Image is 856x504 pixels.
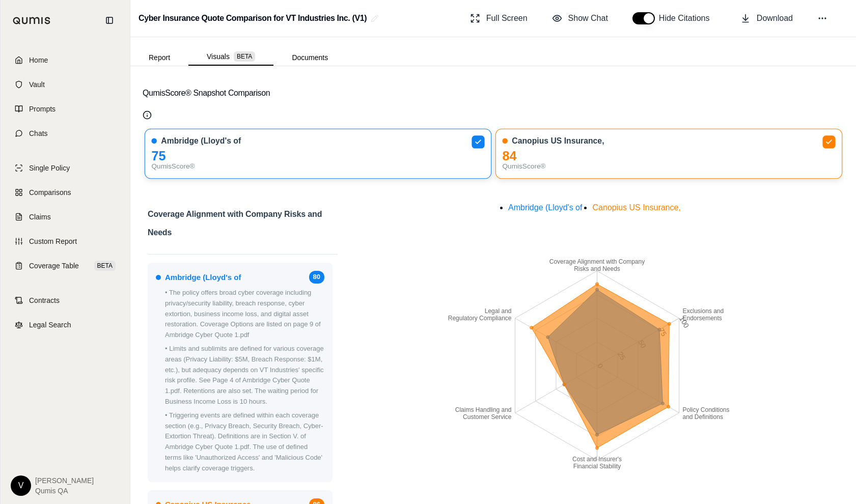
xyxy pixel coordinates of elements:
[485,307,512,315] tspan: Legal and
[29,236,77,246] span: Custom Report
[148,205,338,248] h2: Coverage Alignment with Company Risks and Needs
[143,110,152,120] button: Qumis Score Info
[682,414,723,421] tspan: and Definitions
[7,122,124,145] a: Chats
[11,475,31,496] div: V
[273,49,346,66] button: Documents
[463,414,512,421] tspan: Customer Service
[29,320,71,330] span: Legal Search
[659,12,716,24] span: Hide Citations
[486,12,528,24] span: Full Screen
[678,315,691,329] tspan: 100
[574,266,620,273] tspan: Risks and Needs
[143,77,844,109] button: QumisScore® Snapshot Comparison
[29,295,60,305] span: Contracts
[29,261,79,271] span: Coverage Table
[234,51,255,62] span: BETA
[165,271,241,284] span: Ambridge (Lloyd's of
[7,157,124,179] a: Single Policy
[448,315,512,322] tspan: Regulatory Compliance
[573,463,621,470] tspan: Financial Stability
[29,104,56,114] span: Prompts
[682,406,729,413] tspan: Policy Conditions
[682,315,722,322] tspan: Endorsements
[151,161,484,172] div: QumisScore®
[7,181,124,204] a: Comparisons
[7,98,124,120] a: Prompts
[35,486,94,496] span: Qumis QA
[682,307,724,315] tspan: Exclusions and
[165,410,324,474] p: • Triggering events are defined within each coverage section (e.g., Privacy Breach, Security Brea...
[309,271,324,284] span: 80
[548,8,612,29] button: Show Chat
[13,17,51,24] img: Qumis Logo
[572,456,622,463] tspan: Cost and Insurer's
[502,161,835,172] div: QumisScore®
[29,187,71,198] span: Comparisons
[508,203,582,212] span: Ambridge (Lloyd's of
[151,151,484,161] div: 75
[188,48,273,66] button: Visuals
[29,212,51,222] span: Claims
[35,475,94,486] span: [PERSON_NAME]
[7,49,124,71] a: Home
[130,49,188,66] button: Report
[736,8,797,29] button: Download
[455,406,512,413] tspan: Claims Handling and
[7,73,124,96] a: Vault
[139,9,367,27] h2: Cyber Insurance Quote Comparison for VT Industries Inc. (V1)
[29,128,48,138] span: Chats
[7,289,124,312] a: Contracts
[757,12,793,24] span: Download
[165,288,324,341] p: • The policy offers broad cyber coverage including privacy/security liability, breach response, c...
[29,79,45,90] span: Vault
[592,203,680,212] span: Canopius US Insurance,
[568,12,608,24] span: Show Chat
[512,136,604,147] span: Canopius US Insurance,
[94,261,116,271] span: BETA
[7,314,124,336] a: Legal Search
[7,255,124,277] a: Coverage TableBETA
[29,163,70,173] span: Single Policy
[466,8,532,29] button: Full Screen
[502,151,835,161] div: 84
[549,258,645,265] tspan: Coverage Alignment with Company
[29,55,48,65] span: Home
[7,206,124,228] a: Claims
[165,344,324,407] p: • Limits and sublimits are defined for various coverage areas (Privacy Liability: $5M, Breach Res...
[161,136,241,147] span: Ambridge (Lloyd's of
[101,12,118,29] button: Collapse sidebar
[7,230,124,253] a: Custom Report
